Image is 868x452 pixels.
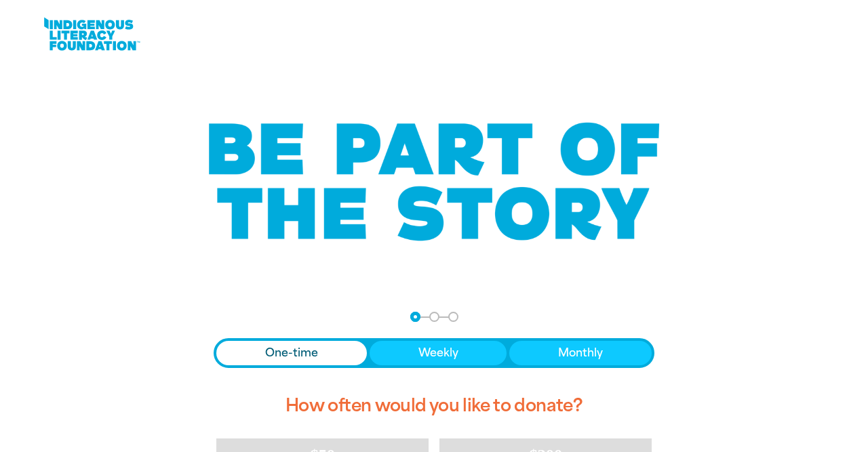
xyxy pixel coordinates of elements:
[509,341,652,365] button: Monthly
[216,341,367,365] button: One-time
[418,345,458,361] span: Weekly
[214,384,654,428] h2: How often would you like to donate?
[558,345,603,361] span: Monthly
[429,312,439,322] button: Navigate to step 2 of 3 to enter your details
[265,345,318,361] span: One-time
[410,312,420,322] button: Navigate to step 1 of 3 to enter your donation amount
[448,312,458,322] button: Navigate to step 3 of 3 to enter your payment details
[197,96,671,268] img: Be part of the story
[370,341,507,365] button: Weekly
[214,338,654,368] div: Donation frequency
